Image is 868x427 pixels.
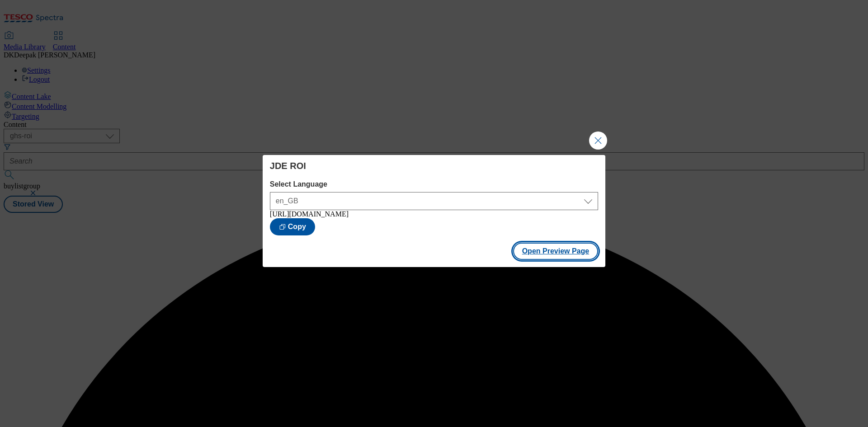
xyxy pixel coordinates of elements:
[513,243,599,260] button: Open Preview Page
[270,160,598,171] h4: JDE ROI
[270,180,598,188] label: Select Language
[589,131,607,150] button: Close Modal
[270,218,315,235] button: Copy
[270,210,598,218] div: [URL][DOMAIN_NAME]
[263,155,605,267] div: Modal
